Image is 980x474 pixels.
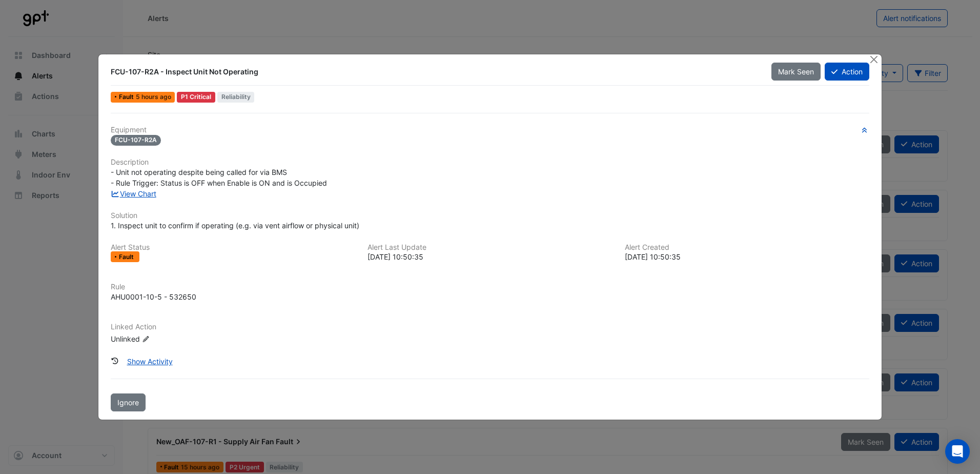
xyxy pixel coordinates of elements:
[111,168,327,187] span: - Unit not operating despite being called for via BMS - Rule Trigger: Status is OFF when Enable i...
[111,291,196,302] div: AHU0001-10-5 - 532650
[111,126,869,134] h6: Equipment
[117,398,139,407] span: Ignore
[111,323,869,331] h6: Linked Action
[120,352,179,370] button: Show Activity
[111,243,355,252] h6: Alert Status
[869,54,880,65] button: Close
[778,67,814,76] span: Mark Seen
[625,243,869,252] h6: Alert Created
[119,254,136,260] span: Fault
[111,221,359,230] span: 1. Inspect unit to confirm if operating (e.g. via vent airflow or physical unit)
[945,439,970,464] div: Open Intercom Messenger
[771,63,821,81] button: Mark Seen
[111,333,234,344] div: Unlinked
[217,92,255,103] span: Reliability
[111,211,869,220] h6: Solution
[119,94,136,100] span: Fault
[367,243,612,252] h6: Alert Last Update
[111,135,161,146] span: FCU-107-R2A
[111,393,146,411] button: Ignore
[625,251,869,262] div: [DATE] 10:50:35
[136,93,171,101] span: Fri 22-Aug-2025 10:50 AEST
[142,335,150,343] fa-icon: Edit Linked Action
[111,189,156,198] a: View Chart
[111,67,759,77] div: FCU-107-R2A - Inspect Unit Not Operating
[111,158,869,167] h6: Description
[367,251,612,262] div: [DATE] 10:50:35
[111,283,869,291] h6: Rule
[177,92,215,103] div: P1 Critical
[825,63,869,81] button: Action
